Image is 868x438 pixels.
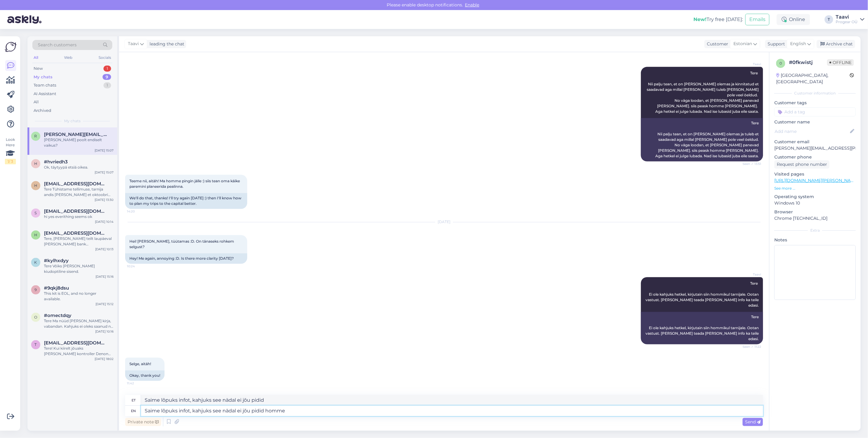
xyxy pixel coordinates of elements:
p: Chrome [TECHNICAL_ID] [774,215,856,222]
div: [DATE] 10:16 [95,329,114,334]
span: Soirexen@gmail.com [44,208,107,214]
span: Seen ✓ 11:22 [738,344,761,349]
div: [DATE] 15:07 [95,170,114,175]
span: Hei! [PERSON_NAME], tüütamas :D. On tänaseks rohkem selgust? [129,239,235,249]
div: We'll do that, thanks! I'll try again [DATE] :) then I'll know how to plan my trips to the capita... [125,193,247,209]
div: [DATE] [125,219,763,225]
span: #hvriedh3 [44,159,68,165]
div: Tere, [PERSON_NAME] teilt laupäeval [PERSON_NAME] bank järelamaksuga Pioneer DJ XDJ-RX3 2-channel... [44,236,114,247]
p: Customer email [774,139,856,145]
div: AI Assistant [34,91,56,97]
div: [DATE] 15:12 [96,302,114,306]
span: Enable [463,2,481,8]
span: henriraagmets2001@outlook.com [44,230,107,236]
div: Tere Ma nüüd [PERSON_NAME] kirja, vabandan. Kahjuks ei oleks saanud nii ehk naa laupäeval olime k... [44,318,114,329]
div: New [34,66,43,72]
div: 1 [103,82,111,88]
div: leading the chat [147,41,184,47]
div: hi yes everithing seems ok [44,214,114,219]
span: 10:24 [127,264,150,269]
div: T [825,15,833,24]
div: Tere! Kui kiirelt jõuaks [PERSON_NAME] kontroller Denon SC LIVE 4? [44,346,114,357]
div: Hey! Me again, annoying :D. Is there more clarity [DATE]? [125,253,247,264]
span: Taavi [738,272,761,277]
span: thomashallik@gmail.com [44,340,107,346]
textarea: Saime lõpuks infot, kahjuks see nädal ei jõu pidid homme [141,406,763,416]
span: Seen ✓ 13:51 [738,162,761,166]
span: #9qkj8dsu [44,285,69,291]
span: #omectdqy [44,313,71,318]
div: [DATE] 10:13 [95,247,114,251]
div: Okay, thank you! [125,370,165,381]
div: Look Here [5,137,16,164]
input: Add name [775,128,849,135]
div: Tere Ei ole kahjuks hetkel, kirjutain siin hommikul tarnijale. Ootan vastust. [PERSON_NAME] teada... [641,312,763,344]
span: o [34,315,37,319]
p: Operating system [774,194,856,200]
span: Selge, aitäh! [129,361,151,366]
span: Estonian [733,41,752,47]
div: 1 [103,66,111,72]
div: [DATE] 10:14 [95,219,114,224]
span: k [34,260,37,265]
div: [DATE] 13:30 [95,198,114,202]
div: Taavi [836,15,858,20]
div: Customer [704,41,728,47]
p: Customer name [774,119,856,125]
span: Search customers [38,42,77,48]
div: Request phone number [774,160,830,169]
div: Online [777,14,810,25]
div: Tere Tühistame tellimuse, tarnija andis [PERSON_NAME] et oktoobri alguses võiks saabuda, kuid jah... [44,187,114,198]
div: en [131,406,136,416]
div: Progear OÜ [836,20,858,24]
div: All [32,54,39,62]
div: Tere Võiks [PERSON_NAME] kiudoptiline sisend. [44,263,114,274]
div: [DATE] 15:07 [95,148,114,153]
span: Taavi [128,41,139,47]
div: Team chats [34,82,56,88]
div: Private note [125,418,161,426]
div: This kit is EOL, and no longer available. [44,291,114,302]
div: Tere Nii palju tean, et on [PERSON_NAME] olemas ja tuleb et saadavad aga millal [PERSON_NAME] pol... [641,118,763,161]
div: Support [765,41,785,47]
div: Archive chat [817,40,855,48]
span: 0 [779,61,782,66]
div: Web [63,54,74,62]
span: 9 [35,287,37,292]
span: r [34,134,37,138]
span: #kylhxdyy [44,258,69,263]
textarea: Saime lõpuks infot, kahjuks see nädal ei jõu pidid [141,395,763,405]
div: [DATE] 15:16 [96,274,114,279]
a: [URL][DOMAIN_NAME][PERSON_NAME] [774,178,859,183]
p: Windows 10 [774,200,856,206]
div: 1 / 3 [5,159,16,164]
p: [PERSON_NAME][EMAIL_ADDRESS][PERSON_NAME][DOMAIN_NAME] [774,145,856,151]
span: rene.rumberg@gmail.com [44,132,107,137]
p: Browser [774,209,856,215]
div: [GEOGRAPHIC_DATA], [GEOGRAPHIC_DATA] [776,72,850,85]
span: h [34,233,37,237]
div: [PERSON_NAME] poolt endiselt vaikus? [44,137,114,148]
span: My chats [64,118,81,124]
div: Socials [97,54,112,62]
div: 9 [103,74,111,80]
span: Send [745,419,761,425]
span: 11:42 [127,381,150,386]
p: Visited pages [774,171,856,177]
span: Tere Ei ole kahjuks hetkel, kirjutain siin hommikul tarnijale. Ootan vastust. [PERSON_NAME] teada... [646,281,760,308]
p: Customer tags [774,100,856,106]
div: Try free [DATE]: [693,16,743,23]
span: Taavi [738,62,761,66]
span: Teeme nii, aitäh! Ma homme pingin jälle :) siis tean oma käike paremini planeerida pealinna. [129,179,241,189]
div: Ok, täytyypä etsiä oikea. [44,165,114,170]
p: Customer phone [774,154,856,160]
span: t [35,342,37,347]
span: henriraagmets2001@outlook.com [44,181,107,187]
b: New! [693,16,707,22]
span: S [35,211,37,215]
img: Askly Logo [5,41,16,53]
button: Emails [745,14,769,25]
span: Offline [827,59,854,66]
span: h [34,183,37,188]
p: Notes [774,237,856,243]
